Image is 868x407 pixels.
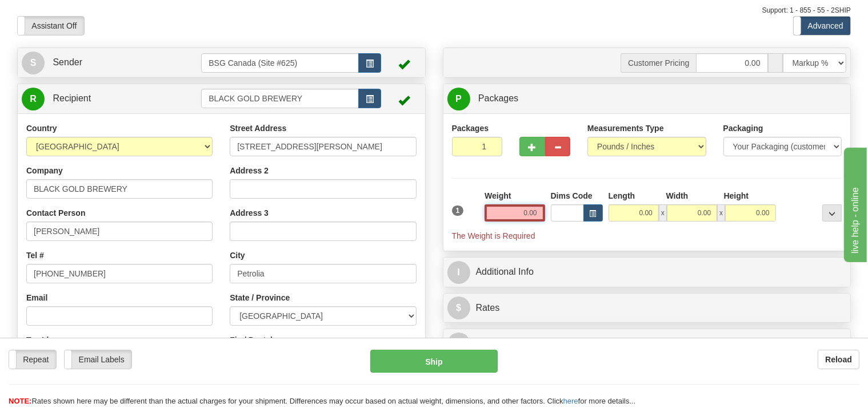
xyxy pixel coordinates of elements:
label: Repeat [9,350,56,369]
a: here [563,397,578,405]
label: Email Labels [65,350,131,369]
label: Address 2 [230,165,269,176]
label: Zip / Postal [230,334,273,346]
label: Street Address [230,123,286,134]
span: R [22,88,45,110]
span: Recipient [53,93,91,103]
label: Contact Person [26,207,85,219]
button: Reload [818,350,859,369]
label: Address 3 [230,207,269,219]
span: Sender [53,57,82,67]
iframe: chat widget [842,145,867,262]
label: Company [26,165,63,176]
span: $ [447,297,470,319]
a: $Rates [447,297,847,320]
label: Tel # [26,250,44,261]
span: NOTE: [9,397,31,405]
span: O [447,333,470,355]
label: Dims Code [551,190,593,201]
span: x [659,204,667,222]
span: Customer Pricing [621,53,696,73]
a: IAdditional Info [447,260,847,284]
label: Width [666,190,689,201]
span: P [447,88,470,110]
span: x [717,204,725,222]
label: Email [26,292,47,303]
a: P Packages [447,87,847,110]
label: Tax Id [26,334,49,346]
b: Reload [825,355,852,364]
div: live help - online [9,7,106,21]
label: Advanced [794,17,850,35]
span: The Weight is Required [452,231,535,240]
span: 1 [452,206,464,216]
span: Packages [478,93,518,103]
div: Support: 1 - 855 - 55 - 2SHIP [17,6,851,15]
label: Height [724,190,749,201]
span: S [22,52,45,74]
button: Ship [370,350,498,373]
label: Country [26,123,57,134]
label: Packaging [723,123,763,134]
a: R Recipient [22,87,181,110]
a: S Sender [22,51,201,74]
a: OShipment Options [447,332,847,355]
span: I [447,261,470,284]
label: Packages [452,123,489,134]
label: State / Province [230,292,290,303]
label: Assistant Off [18,17,84,35]
label: Weight [485,190,511,201]
div: ... [822,204,842,222]
input: Recipient Id [201,89,358,108]
input: Sender Id [201,53,358,73]
label: Measurements Type [587,123,664,134]
label: Length [609,190,635,201]
input: Enter a location [230,137,416,156]
label: City [230,250,245,261]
